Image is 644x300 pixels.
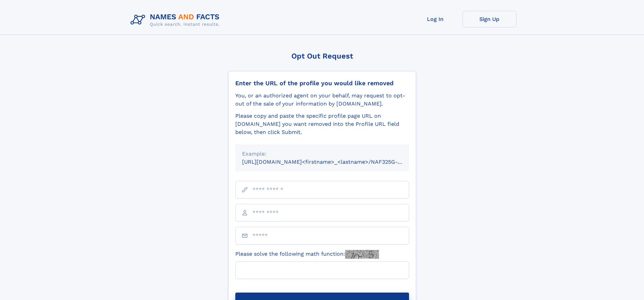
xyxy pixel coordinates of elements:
[228,52,416,60] div: Opt Out Request
[242,150,402,158] div: Example:
[242,159,422,165] small: [URL][DOMAIN_NAME]<firstname>_<lastname>/NAF325G-xxxxxxxx
[235,112,409,136] div: Please copy and paste the specific profile page URL on [DOMAIN_NAME] you want removed into the Pr...
[128,11,225,29] img: Logo Names and Facts
[235,79,409,87] div: Enter the URL of the profile you would like removed
[408,11,462,27] a: Log In
[235,250,379,259] label: Please solve the following math function:
[462,11,517,27] a: Sign Up
[235,92,409,108] div: You, or an authorized agent on your behalf, may request to opt-out of the sale of your informatio...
